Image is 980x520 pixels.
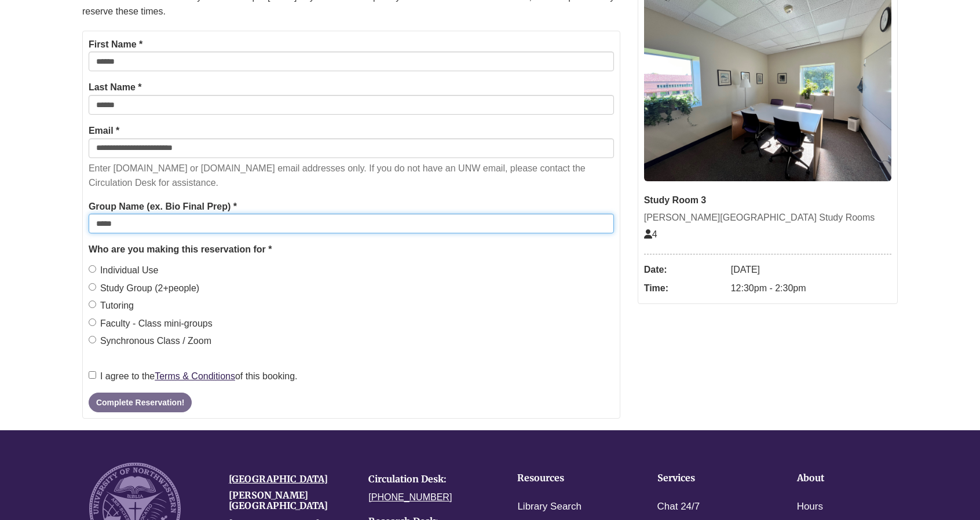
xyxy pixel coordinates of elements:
[644,261,725,279] dt: Date:
[517,499,582,515] a: Library Search
[89,283,96,291] input: Study Group (2+people)
[89,199,237,214] label: Group Name (ex. Bio Final Prep) *
[229,490,351,511] h4: [PERSON_NAME][GEOGRAPHIC_DATA]
[644,279,725,298] dt: Time:
[89,316,213,331] label: Faculty - Class mini-groups
[731,261,891,279] dd: [DATE]
[89,242,614,257] legend: Who are you making this reservation for *
[797,473,901,484] h4: About
[89,318,96,326] input: Faculty - Class mini-groups
[657,473,761,484] h4: Services
[229,473,328,485] a: [GEOGRAPHIC_DATA]
[89,281,199,296] label: Study Group (2+people)
[797,499,823,515] a: Hours
[368,474,491,485] h4: Circulation Desk:
[89,298,134,313] label: Tutoring
[89,301,96,308] input: Tutoring
[89,334,211,349] label: Synchronous Class / Zoom
[89,161,614,191] p: Enter [DOMAIN_NAME] or [DOMAIN_NAME] email addresses only. If you do not have an UNW email, pleas...
[155,371,235,381] a: Terms & Conditions
[644,210,891,225] div: [PERSON_NAME][GEOGRAPHIC_DATA] Study Rooms
[731,279,891,298] dd: 12:30pm - 2:30pm
[89,37,142,52] label: First Name *
[89,123,119,138] label: Email *
[644,229,657,239] span: The capacity of this space
[89,80,142,95] label: Last Name *
[657,499,700,515] a: Chat 24/7
[89,263,159,278] label: Individual Use
[517,473,621,484] h4: Resources
[89,371,96,379] input: I agree to theTerms & Conditionsof this booking.
[89,265,96,273] input: Individual Use
[89,336,96,343] input: Synchronous Class / Zoom
[89,369,298,384] label: I agree to the of this booking.
[89,393,192,412] button: Complete Reservation!
[368,492,452,502] a: [PHONE_NUMBER]
[644,193,891,208] div: Study Room 3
